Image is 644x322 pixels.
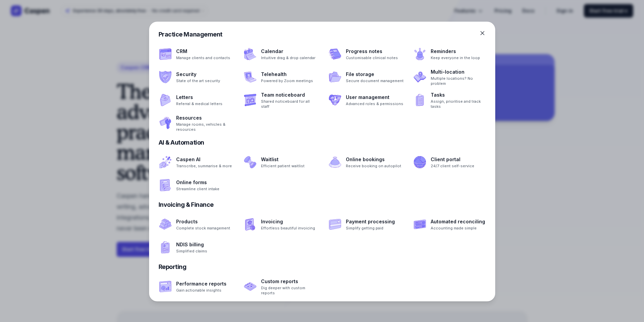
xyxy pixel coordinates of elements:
div: AI & Automation [159,138,486,147]
a: Client portal [431,155,474,164]
a: NDIS billing [176,241,207,249]
a: Letters [176,93,222,101]
a: Payment processing [346,218,395,226]
a: Calendar [261,47,315,55]
div: Invoicing & Finance [159,200,486,209]
a: Reminders [431,47,480,55]
a: Products [176,218,230,226]
a: Team noticeboard [261,91,319,99]
a: Online bookings [346,155,401,164]
a: Telehealth [261,70,313,78]
a: Custom reports [261,277,319,286]
a: Waitlist [261,155,305,164]
a: Multi-location [431,68,488,76]
a: Performance reports [176,280,226,288]
a: User management [346,93,403,101]
a: CRM [176,47,230,55]
a: Online forms [176,178,219,187]
a: Automated reconciling [431,218,485,226]
div: Reporting [159,262,486,272]
a: File storage [346,70,404,78]
div: Practice Management [159,30,486,39]
a: Invoicing [261,218,315,226]
a: Progress notes [346,47,398,55]
a: Security [176,70,220,78]
a: Tasks [431,91,488,99]
a: Caspen AI [176,155,232,164]
a: Resources [176,114,234,122]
